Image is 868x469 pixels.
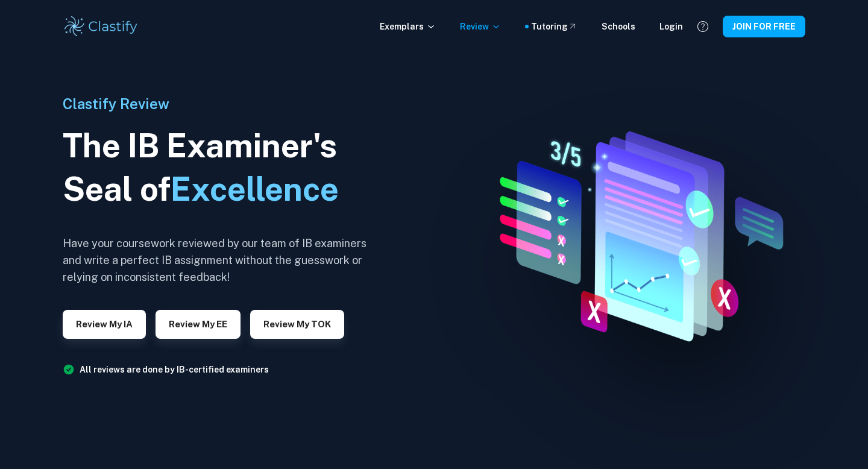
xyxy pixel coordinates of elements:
button: JOIN FOR FREE [723,16,805,37]
button: Review my TOK [250,310,344,339]
button: Help and Feedback [693,16,713,37]
a: All reviews are done by IB-certified examiners [80,365,269,374]
a: Tutoring [531,20,577,33]
h1: The IB Examiner's Seal of [63,124,376,211]
span: Excellence [171,170,339,208]
h6: Clastify Review [63,93,376,115]
a: Schools [602,20,635,33]
p: Exemplars [380,20,436,33]
p: Review [460,20,501,33]
img: Clastify logo [63,14,139,39]
button: Review my EE [156,310,241,339]
a: Login [659,20,683,33]
img: IA Review hero [473,122,799,347]
button: Review my IA [63,310,146,339]
h6: Have your coursework reviewed by our team of IB examiners and write a perfect IB assignment witho... [63,235,376,286]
